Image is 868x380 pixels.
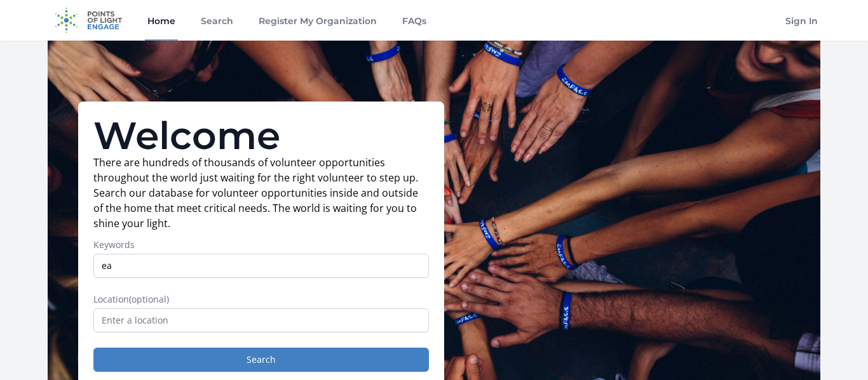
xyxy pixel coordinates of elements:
[93,348,429,372] button: Search
[93,239,429,251] label: Keywords
[93,293,429,306] label: Location
[93,308,429,332] input: Enter a location
[93,155,429,231] p: There are hundreds of thousands of volunteer opportunities throughout the world just waiting for ...
[129,293,169,305] span: (optional)
[93,117,429,155] h1: Welcome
